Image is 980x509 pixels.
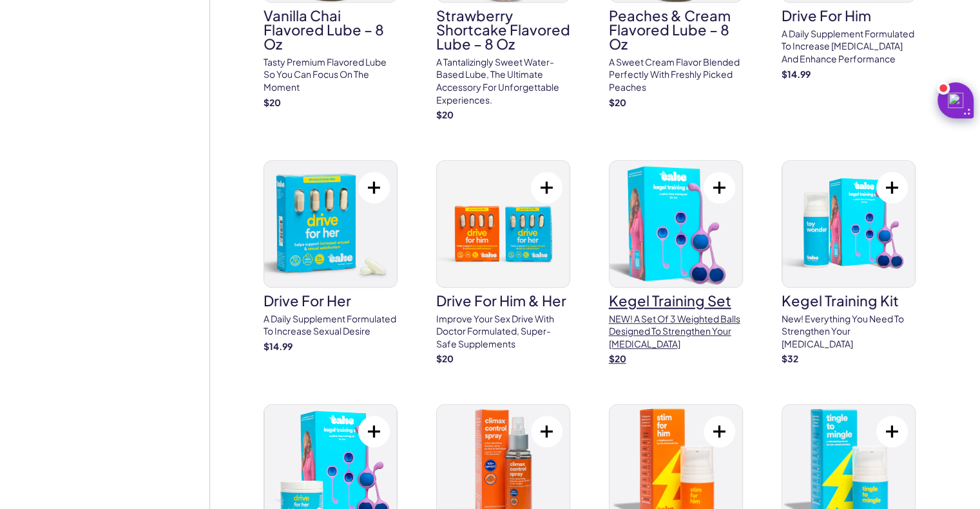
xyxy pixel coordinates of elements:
img: drive for her [264,161,397,287]
p: A tantalizingly sweet water-based lube, the ultimate accessory for unforgettable experiences. [436,56,570,106]
img: Kegel Training Set [610,161,742,287]
h3: Kegel Training Set [609,293,743,308]
h3: Vanilla Chai Flavored Lube – 8 oz [264,8,398,51]
strong: $ 20 [609,97,626,108]
a: drive for him & herdrive for him & herImprove your sex drive with doctor formulated, super-safe s... [436,160,570,366]
p: Improve your sex drive with doctor formulated, super-safe supplements [436,313,570,351]
p: A sweet cream flavor blended perfectly with freshly picked peaches [609,56,743,94]
strong: $ 20 [436,109,454,120]
h3: Peaches & Cream Flavored Lube – 8 oz [609,8,743,51]
a: drive for herdrive for herA daily supplement formulated to increase sexual desire$14.99 [264,160,398,353]
p: Tasty premium flavored lube so you can focus on the moment [264,56,398,94]
h3: drive for him [782,8,916,23]
p: A daily supplement formulated to increase sexual desire [264,313,398,338]
strong: $ 20 [264,97,281,108]
strong: $ 14.99 [782,68,811,80]
p: New! Everything you need to strengthen your [MEDICAL_DATA] [782,313,916,351]
img: drive for him & her [437,161,570,287]
a: Kegel Training SetKegel Training SetNEW! A set of 3 weighted balls designed to strengthen your [M... [609,160,743,366]
a: Kegel Training KitKegel Training KitNew! Everything you need to strengthen your [MEDICAL_DATA]$32 [782,160,916,366]
h3: Strawberry Shortcake Flavored Lube – 8 oz [436,8,570,51]
strong: $ 32 [782,353,798,364]
strong: $ 14.99 [264,340,293,352]
p: NEW! A set of 3 weighted balls designed to strengthen your [MEDICAL_DATA] [609,313,743,351]
img: Kegel Training Kit [782,161,915,287]
p: A daily supplement formulated to increase [MEDICAL_DATA] and enhance performance [782,28,916,66]
strong: $ 20 [609,353,626,364]
h3: drive for her [264,293,398,308]
h3: Kegel Training Kit [782,293,916,308]
strong: $ 20 [436,353,454,364]
h3: drive for him & her [436,293,570,308]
